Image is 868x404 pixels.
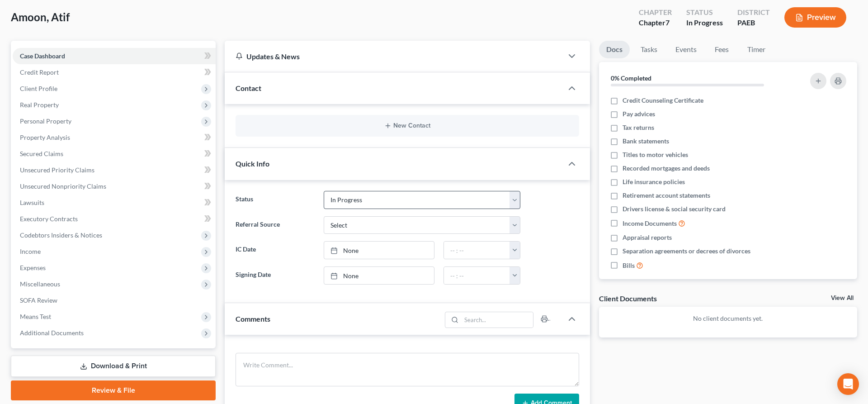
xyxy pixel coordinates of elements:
span: Recorded mortgages and deeds [623,164,710,173]
span: Lawsuits [20,199,44,206]
a: Secured Claims [13,146,216,162]
span: Miscellaneous [20,280,60,288]
div: Client Documents [599,294,657,303]
span: Retirement account statements [623,191,710,200]
div: Chapter [639,18,672,28]
label: Referral Source [231,216,319,234]
span: Expenses [20,264,46,271]
span: Pay advices [623,109,655,119]
span: SOFA Review [20,296,57,304]
span: Income [20,247,41,255]
a: None [324,242,434,259]
a: Fees [708,41,736,58]
span: Drivers license & social security card [623,204,726,214]
span: Codebtors Insiders & Notices [20,231,102,239]
div: In Progress [686,18,723,28]
p: No client documents yet. [606,314,850,323]
a: Case Dashboard [13,48,216,64]
div: Status [686,7,723,18]
span: Quick Info [236,159,269,168]
strong: 0% Completed [611,74,651,82]
a: Executory Contracts [13,211,216,227]
div: Updates & News [236,52,552,61]
span: Contact [236,84,261,92]
a: Credit Report [13,64,216,81]
a: SOFA Review [13,292,216,309]
span: Amoon, Atif [11,10,70,24]
a: Lawsuits [13,195,216,211]
a: Events [668,41,704,58]
span: Property Analysis [20,133,70,141]
button: Preview [784,7,846,28]
span: Means Test [20,313,51,320]
input: Search... [461,312,533,328]
div: District [737,7,770,18]
span: Additional Documents [20,329,84,337]
span: Credit Counseling Certificate [623,96,703,105]
input: -- : -- [444,242,509,259]
div: PAEB [737,18,770,28]
span: Bank statements [623,137,669,146]
span: Life insurance policies [623,177,685,186]
input: -- : -- [444,267,509,284]
label: Status [231,191,319,209]
a: Timer [740,41,773,58]
a: Docs [599,41,630,58]
a: None [324,267,434,284]
span: Comments [236,314,270,323]
span: Unsecured Nonpriority Claims [20,182,106,190]
a: View All [831,295,854,301]
a: Unsecured Nonpriority Claims [13,178,216,195]
span: Unsecured Priority Claims [20,166,94,174]
a: Property Analysis [13,129,216,146]
span: Secured Claims [20,150,63,157]
span: Income Documents [623,219,677,228]
a: Review & File [11,380,216,400]
label: IC Date [231,241,319,259]
span: Titles to motor vehicles [623,150,688,159]
span: Appraisal reports [623,233,672,242]
span: Tax returns [623,123,654,132]
span: Case Dashboard [20,52,65,60]
span: 7 [665,18,670,27]
span: Executory Contracts [20,215,78,223]
div: Open Intercom Messenger [837,373,859,395]
span: Client Profile [20,85,57,92]
a: Tasks [633,41,665,58]
a: Download & Print [11,356,216,377]
span: Credit Report [20,68,59,76]
span: Real Property [20,101,59,109]
div: Chapter [639,7,672,18]
span: Personal Property [20,117,71,125]
span: Bills [623,261,635,270]
a: Unsecured Priority Claims [13,162,216,178]
label: Signing Date [231,266,319,285]
span: Separation agreements or decrees of divorces [623,247,750,256]
button: New Contact [243,122,572,129]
